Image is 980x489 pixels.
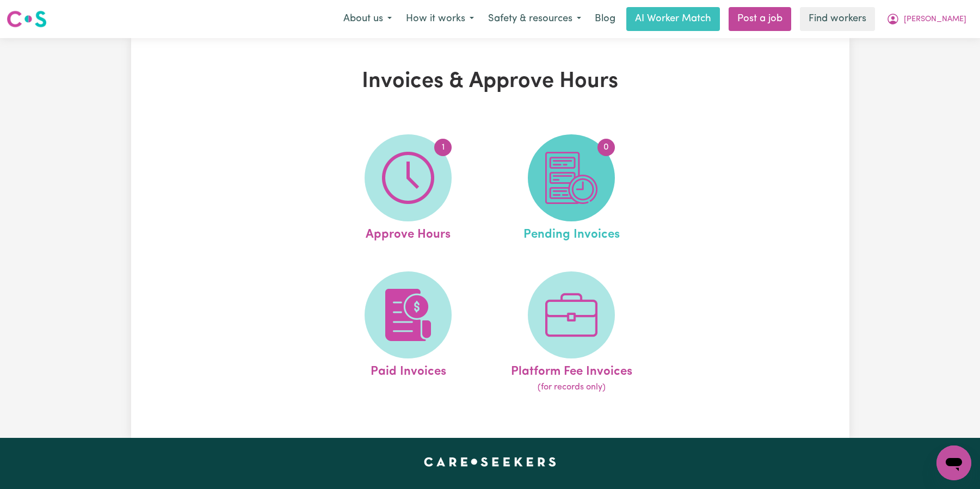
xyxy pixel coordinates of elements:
span: Approve Hours [366,221,451,244]
button: Safety & resources [481,8,588,30]
img: Careseekers logo [7,9,47,29]
span: (for records only) [538,381,606,394]
span: Pending Invoices [523,221,620,244]
a: Careseekers home page [424,457,556,466]
a: Paid Invoices [330,271,486,394]
a: Approve Hours [330,134,486,244]
a: AI Worker Match [626,7,720,31]
button: My Account [879,8,973,30]
a: Find workers [800,7,875,31]
h1: Invoices & Approve Hours [257,69,723,95]
button: About us [336,8,399,30]
span: 0 [597,139,615,156]
span: [PERSON_NAME] [904,14,966,26]
a: Careseekers logo [7,7,47,32]
a: Post a job [729,7,791,31]
span: Platform Fee Invoices [511,358,632,381]
a: Blog [588,7,622,31]
a: Platform Fee Invoices(for records only) [493,271,650,394]
span: 1 [434,139,452,156]
iframe: Button to launch messaging window [936,445,971,480]
button: How it works [399,8,481,30]
span: Paid Invoices [371,358,446,381]
a: Pending Invoices [493,134,650,244]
